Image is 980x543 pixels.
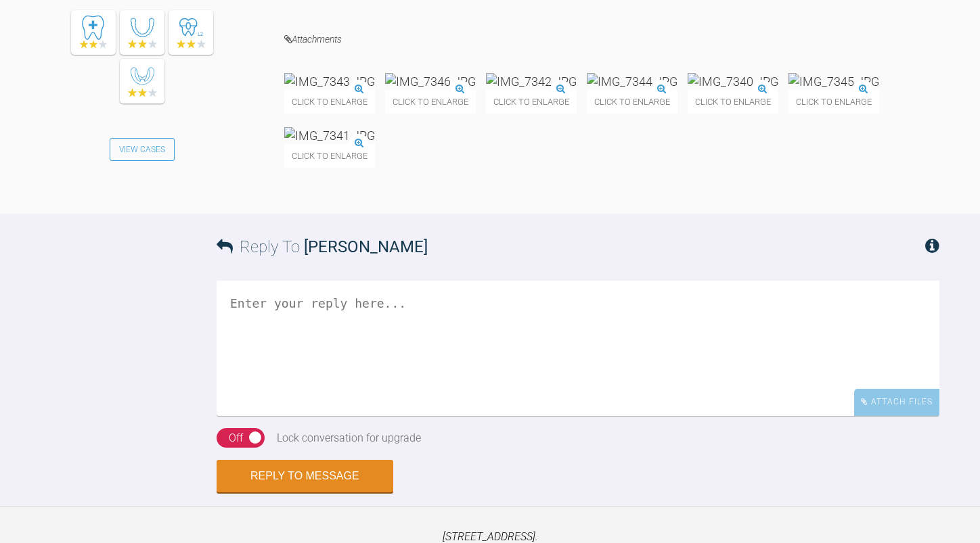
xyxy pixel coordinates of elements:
div: Off [229,429,243,447]
img: IMG_7341.JPG [284,127,375,144]
h4: Attachments [284,31,939,48]
span: Click to enlarge [788,90,879,114]
span: [PERSON_NAME] [304,237,428,256]
span: Click to enlarge [587,90,677,114]
img: IMG_7342.JPG [486,73,577,90]
img: IMG_7340.JPG [688,73,778,90]
span: Click to enlarge [486,90,577,114]
a: View Cases [110,138,175,161]
img: IMG_7345.JPG [788,73,879,90]
span: Click to enlarge [688,90,778,114]
button: Reply to Message [217,460,393,492]
img: IMG_7343.JPG [284,73,375,90]
img: IMG_7344.JPG [587,73,677,90]
span: Click to enlarge [284,144,375,168]
div: Lock conversation for upgrade [277,429,421,447]
div: Attach Files [854,389,939,415]
span: Click to enlarge [385,90,476,114]
h3: Reply To [217,234,428,260]
img: IMG_7346.JPG [385,73,476,90]
span: Click to enlarge [284,90,375,114]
